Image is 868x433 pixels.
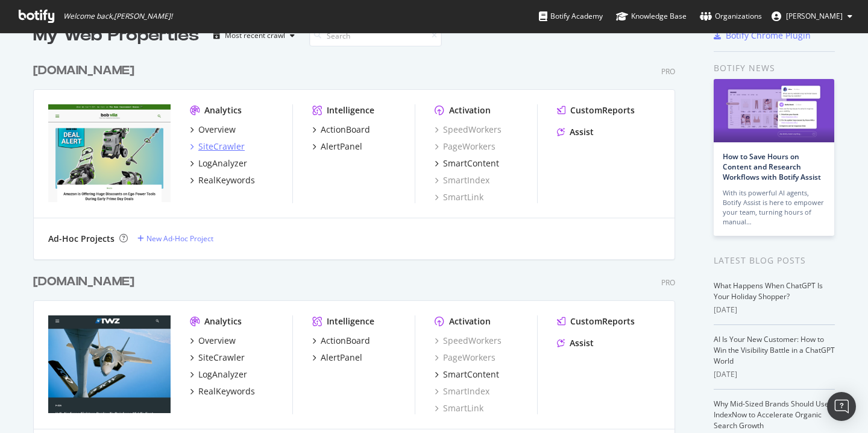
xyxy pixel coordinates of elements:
[714,369,835,380] div: [DATE]
[190,174,255,186] a: RealKeywords
[198,124,236,136] div: Overview
[449,104,491,116] div: Activation
[48,315,171,413] img: twz.com
[33,62,139,80] a: [DOMAIN_NAME]
[190,335,236,347] a: Overview
[762,7,862,26] button: [PERSON_NAME]
[198,352,245,364] div: SiteCrawler
[190,141,245,153] a: SiteCrawler
[570,315,635,327] div: CustomReports
[312,352,362,364] a: AlertPanel
[570,104,635,116] div: CustomReports
[714,254,835,267] div: Latest Blog Posts
[204,315,242,327] div: Analytics
[827,392,856,421] div: Open Intercom Messenger
[557,315,635,327] a: CustomReports
[33,24,199,48] div: My Web Properties
[327,315,374,327] div: Intelligence
[327,104,374,116] div: Intelligence
[435,141,495,153] a: PageWorkers
[321,141,362,153] div: AlertPanel
[198,157,247,169] div: LogAnalyzer
[557,337,594,349] a: Assist
[570,337,594,349] div: Assist
[714,62,835,75] div: Botify news
[435,191,483,203] a: SmartLink
[435,174,489,186] a: SmartIndex
[33,62,134,80] div: [DOMAIN_NAME]
[700,10,762,22] div: Organizations
[435,402,483,414] a: SmartLink
[63,11,172,21] span: Welcome back, [PERSON_NAME] !
[714,30,811,42] a: Botify Chrome Plugin
[714,399,829,431] a: Why Mid-Sized Brands Should Use IndexNow to Accelerate Organic Search Growth
[443,157,499,169] div: SmartContent
[198,385,255,397] div: RealKeywords
[321,335,370,347] div: ActionBoard
[33,273,134,291] div: [DOMAIN_NAME]
[204,104,242,116] div: Analytics
[198,141,245,153] div: SiteCrawler
[48,233,115,245] div: Ad-Hoc Projects
[33,273,139,291] a: [DOMAIN_NAME]
[146,233,213,244] div: New Ad-Hoc Project
[137,233,213,244] a: New Ad-Hoc Project
[198,335,236,347] div: Overview
[557,126,594,138] a: Assist
[190,385,255,397] a: RealKeywords
[714,79,834,142] img: How to Save Hours on Content and Research Workflows with Botify Assist
[321,124,370,136] div: ActionBoard
[443,368,499,381] div: SmartContent
[435,385,489,397] a: SmartIndex
[190,124,236,136] a: Overview
[198,174,255,186] div: RealKeywords
[312,124,370,136] a: ActionBoard
[723,151,821,182] a: How to Save Hours on Content and Research Workflows with Botify Assist
[723,188,825,227] div: With its powerful AI agents, Botify Assist is here to empower your team, turning hours of manual…
[661,66,675,77] div: Pro
[449,315,491,327] div: Activation
[435,124,502,136] a: SpeedWorkers
[714,280,823,302] a: What Happens When ChatGPT Is Your Holiday Shopper?
[616,10,687,22] div: Knowledge Base
[190,157,247,169] a: LogAnalyzer
[786,11,843,21] span: Ryan Kibbe
[312,141,362,153] a: AlertPanel
[726,30,811,42] div: Botify Chrome Plugin
[557,104,635,116] a: CustomReports
[209,26,300,45] button: Most recent crawl
[309,25,442,46] input: Search
[570,126,594,138] div: Assist
[661,277,675,288] div: Pro
[435,335,502,347] a: SpeedWorkers
[190,352,245,364] a: SiteCrawler
[225,32,285,39] div: Most recent crawl
[48,104,171,202] img: bobvila.com
[539,10,603,22] div: Botify Academy
[190,368,247,381] a: LogAnalyzer
[435,157,499,169] a: SmartContent
[435,368,499,381] a: SmartContent
[321,352,362,364] div: AlertPanel
[312,335,370,347] a: ActionBoard
[435,352,495,364] a: PageWorkers
[714,305,835,315] div: [DATE]
[714,334,835,366] a: AI Is Your New Customer: How to Win the Visibility Battle in a ChatGPT World
[198,368,247,381] div: LogAnalyzer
